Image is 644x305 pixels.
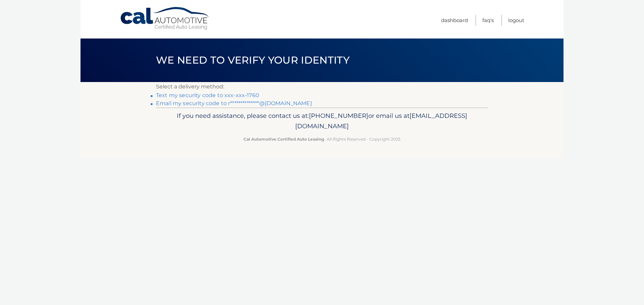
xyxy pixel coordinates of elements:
a: Text my security code to xxx-xxx-1760 [156,92,259,98]
a: Logout [508,15,524,26]
a: Cal Automotive [120,7,210,30]
span: We need to verify your identity [156,54,350,66]
p: If you need assistance, please contact us at: or email us at [160,110,484,132]
strong: Cal Automotive Certified Auto Leasing [244,137,324,142]
span: [PHONE_NUMBER] [309,112,368,120]
a: FAQ's [482,15,494,26]
p: - All Rights Reserved - Copyright 2025 [160,136,484,143]
p: Select a delivery method: [156,82,488,91]
a: Dashboard [441,15,468,26]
